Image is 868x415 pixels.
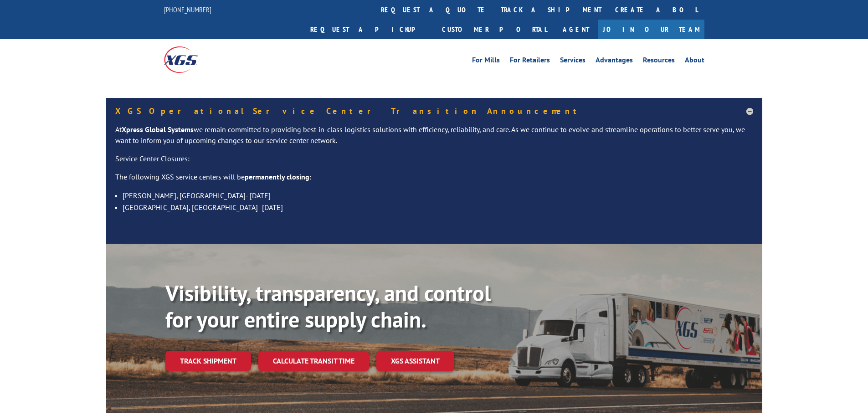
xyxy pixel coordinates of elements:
[435,20,554,39] a: Customer Portal
[258,351,369,371] a: Calculate transit time
[115,124,753,154] p: At we remain committed to providing best-in-class logistics solutions with efficiency, reliabilit...
[115,172,753,190] p: The following XGS service centers will be :
[115,107,753,115] h5: XGS Operational Service Center Transition Announcement
[685,56,704,67] a: About
[165,279,491,333] b: Visibility, transparency, and control for your entire supply chain.
[510,56,550,67] a: For Retailers
[122,125,194,134] strong: Xpress Global Systems
[115,154,190,163] u: Service Center Closures:
[164,5,211,14] a: [PHONE_NUMBER]
[598,20,704,39] a: Join Our Team
[123,190,753,201] li: [PERSON_NAME], [GEOGRAPHIC_DATA]- [DATE]
[245,172,309,181] strong: permanently closing
[472,56,500,67] a: For Mills
[596,56,633,67] a: Advantages
[376,351,454,371] a: XGS ASSISTANT
[560,56,586,67] a: Services
[303,20,435,39] a: Request a pickup
[554,20,598,39] a: Agent
[165,351,251,370] a: Track shipment
[123,201,753,213] li: [GEOGRAPHIC_DATA], [GEOGRAPHIC_DATA]- [DATE]
[643,56,675,67] a: Resources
